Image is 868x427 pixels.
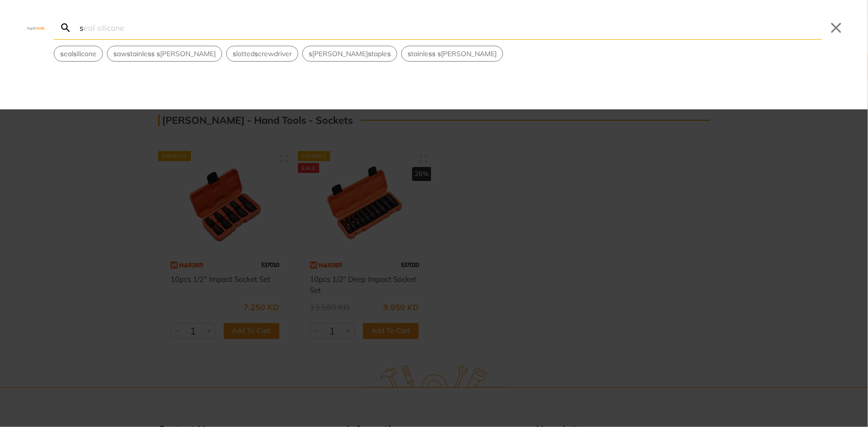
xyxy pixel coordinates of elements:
[233,49,236,58] strong: s
[157,49,160,58] strong: s
[60,49,64,58] strong: s
[302,46,397,62] div: Suggestion: stapler staples
[113,49,216,59] span: aw tainle [PERSON_NAME]
[233,49,292,59] span: lotted crewdriver
[368,49,371,58] strong: s
[107,46,222,61] button: Select suggestion: saw stainless steel
[54,46,103,62] div: Suggestion: seal silicone
[255,49,258,58] strong: s
[408,49,411,58] strong: s
[148,49,151,58] strong: s
[309,49,312,58] strong: s
[226,46,298,62] div: Suggestion: slotted screwdriver
[387,49,391,58] strong: s
[432,49,435,58] strong: s
[127,49,130,58] strong: s
[309,49,391,59] span: [PERSON_NAME] taple
[408,49,497,59] span: tainle [PERSON_NAME]
[78,16,822,39] input: Search…
[227,46,298,61] button: Select suggestion: slotted screwdriver
[113,49,117,58] strong: s
[73,49,77,58] strong: s
[303,46,397,61] button: Select suggestion: stapler staples
[107,46,222,62] div: Suggestion: saw stainless steel
[60,22,72,34] svg: Search
[151,49,155,58] strong: s
[60,49,96,59] span: eal ilicone
[402,46,503,61] button: Select suggestion: stainless steel
[828,20,844,36] button: Close
[401,46,503,62] div: Suggestion: stainless steel
[54,46,102,61] button: Select suggestion: seal silicone
[429,49,432,58] strong: s
[24,25,48,30] img: Close
[437,49,441,58] strong: s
